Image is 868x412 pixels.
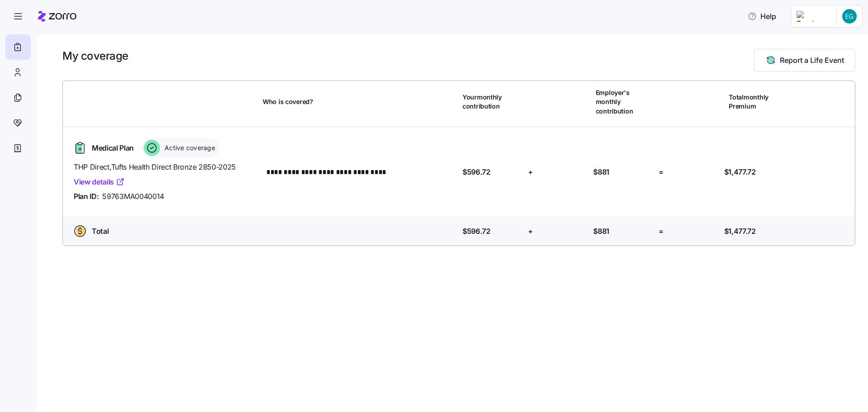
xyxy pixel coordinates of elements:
span: Total [92,226,108,237]
span: + [528,226,533,237]
span: 59763MA0040014 [102,191,164,202]
span: Report a Life Event [780,55,844,66]
button: Report a Life Event [754,49,855,71]
img: aa82ffb3186877c4d543c44a4421891c [842,9,857,24]
span: Total monthly Premium [729,93,788,111]
a: View details [74,176,125,188]
span: Who is covered? [263,97,313,106]
span: + [528,166,533,178]
span: $1,477.72 [724,226,756,237]
span: Employer's monthly contribution [596,88,655,116]
span: $1,477.72 [724,166,756,178]
span: Your monthly contribution [462,93,522,111]
span: = [659,226,664,237]
img: Employer logo [797,11,829,22]
span: = [659,166,664,178]
span: $596.72 [462,166,491,178]
span: Active coverage [162,143,215,152]
span: Plan ID: [74,191,99,202]
h1: My coverage [62,49,128,63]
span: $596.72 [462,226,491,237]
button: Help [741,7,783,25]
span: $881 [593,226,609,237]
span: Help [748,11,776,22]
span: $881 [593,166,609,178]
span: THP Direct , Tufts Health Direct Bronze 2850-2025 [74,161,255,173]
span: Medical Plan [92,142,134,154]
